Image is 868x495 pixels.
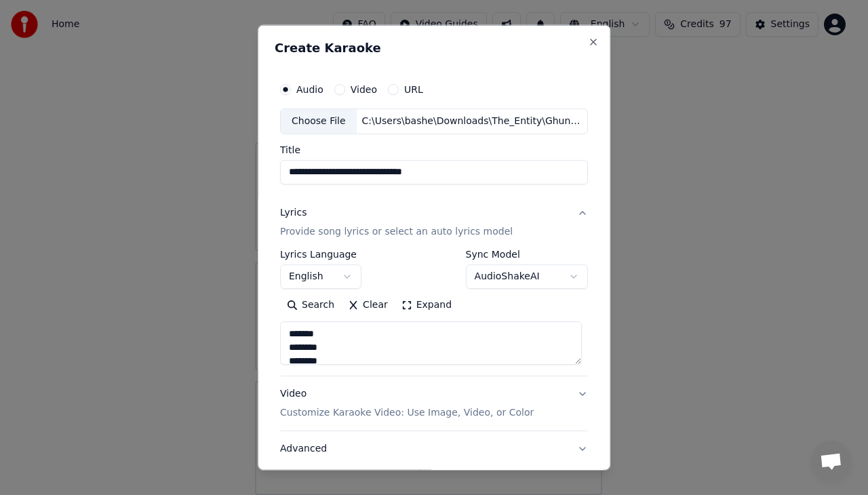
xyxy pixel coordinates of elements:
label: Lyrics Language [280,249,361,258]
div: Video [280,387,534,419]
label: URL [404,85,423,94]
div: Lyrics [280,205,307,219]
button: Clear [341,294,395,315]
button: LyricsProvide song lyrics or select an auto lyrics model [280,195,588,249]
button: Expand [395,294,458,315]
label: Title [280,144,588,154]
button: VideoCustomize Karaoke Video: Use Image, Video, or Color [280,376,588,430]
div: Choose File [281,109,357,134]
p: Customize Karaoke Video: Use Image, Video, or Color [280,405,534,419]
div: C:\Users\bashe\Downloads\The_Entity\Ghunghroo_Toot_Gaye____Majid_Shola____Musicraft_India____Audi... [357,115,587,128]
button: Search [280,294,341,315]
label: Audio [296,85,323,94]
button: Advanced [280,431,588,466]
p: Provide song lyrics or select an auto lyrics model [280,224,513,238]
div: LyricsProvide song lyrics or select an auto lyrics model [280,249,588,375]
h2: Create Karaoke [275,42,593,54]
label: Sync Model [466,249,588,258]
label: Video [351,85,377,94]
